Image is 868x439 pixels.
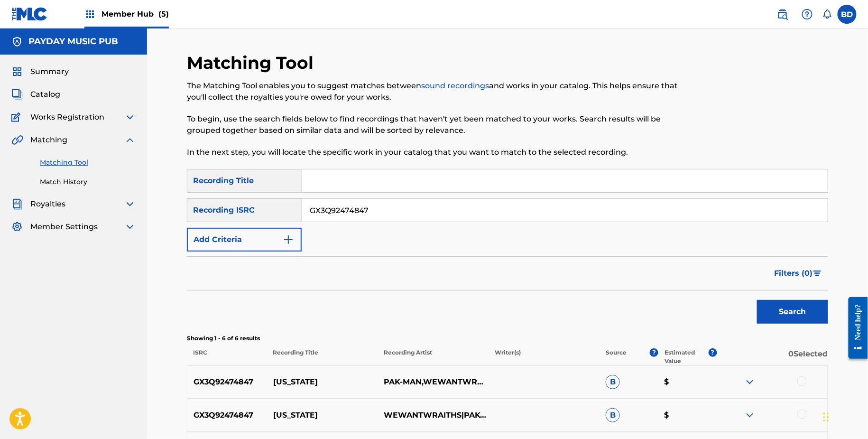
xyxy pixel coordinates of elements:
p: ISRC [187,348,267,365]
p: Recording Title [267,348,378,365]
span: Member Hub [102,9,169,19]
p: Showing 1 - 6 of 6 results [187,334,828,343]
span: ? [709,348,717,357]
button: Filters (0) [769,262,828,285]
a: sound recordings [421,81,489,90]
form: Search Form [187,169,828,328]
a: CatalogCatalog [11,89,60,100]
p: $ [658,410,717,421]
img: 9d2ae6d4665cec9f34b9.svg [283,234,294,245]
img: Royalties [11,198,23,210]
iframe: Chat Widget [821,393,868,439]
span: ? [650,348,658,357]
img: MLC Logo [11,7,48,21]
button: Search [757,300,828,324]
img: expand [124,221,136,233]
p: [US_STATE] [267,410,378,421]
img: Matching [11,134,23,146]
p: The Matching Tool enables you to suggest matches between and works in your catalog. This helps en... [187,80,681,103]
p: To begin, use the search fields below to find recordings that haven't yet been matched to your wo... [187,113,681,136]
p: Estimated Value [665,348,708,365]
a: Public Search [773,5,792,24]
span: Royalties [30,198,65,210]
h2: Matching Tool [187,52,318,74]
span: B [606,375,620,389]
div: Drag [823,403,829,431]
span: Member Settings [30,221,98,233]
img: expand [124,198,136,210]
iframe: Resource Center [841,290,868,366]
button: Add Criteria [187,228,302,252]
p: GX3Q92474847 [187,410,267,421]
a: Matching Tool [40,158,136,168]
img: filter [813,271,822,276]
a: SummarySummary [11,66,69,77]
span: Works Registration [30,112,104,123]
p: WEWANTWRAITHS|PAK-MAN [378,410,489,421]
div: User Menu [838,5,857,24]
span: (5) [158,9,169,19]
img: help [802,9,813,20]
img: search [777,9,788,20]
span: Filters ( 0 ) [775,268,813,279]
img: expand [744,410,756,421]
img: Member Settings [11,221,23,233]
p: In the next step, you will locate the specific work in your catalog that you want to match to the... [187,147,681,158]
a: Match History [40,177,136,187]
span: Summary [30,66,69,77]
div: Help [798,5,817,24]
img: Summary [11,66,23,77]
img: Works Registration [11,112,24,123]
span: Matching [30,134,67,146]
p: PAK-MAN,WEWANTWRAITHS [378,376,489,388]
img: Top Rightsholders [84,9,96,20]
p: Source [606,348,627,365]
span: B [606,408,620,422]
img: expand [124,134,136,146]
p: 0 Selected [717,348,828,365]
img: Accounts [11,36,23,47]
img: expand [744,376,756,388]
p: Writer(s) [489,348,600,365]
p: [US_STATE] [267,376,378,388]
p: $ [658,376,717,388]
div: Notifications [822,9,832,19]
p: GX3Q92474847 [187,376,267,388]
h5: PAYDAY MUSIC PUB [28,36,118,47]
p: Recording Artist [378,348,489,365]
img: Catalog [11,89,23,100]
img: expand [124,112,136,123]
span: Catalog [30,89,60,100]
